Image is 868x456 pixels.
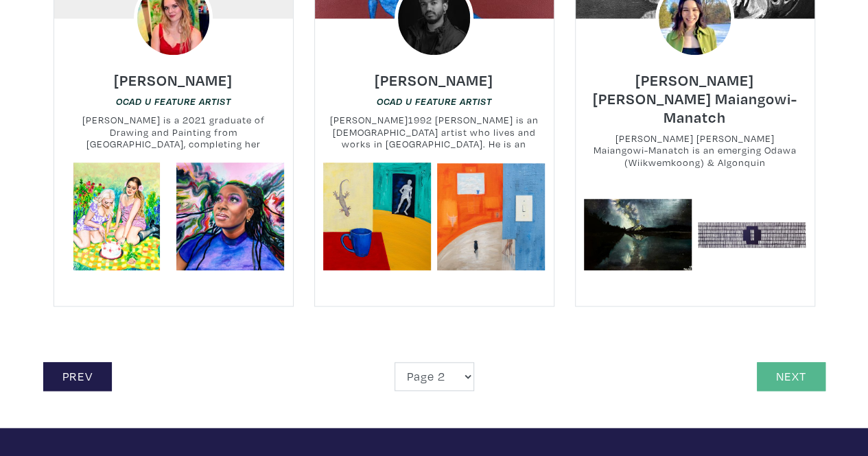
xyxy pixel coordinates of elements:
[116,95,231,108] a: OCAD U Feature Artist
[377,95,492,108] a: OCAD U Feature Artist
[114,71,233,89] h6: [PERSON_NAME]
[377,96,492,107] em: OCAD U Feature Artist
[375,67,493,83] a: [PERSON_NAME]
[116,96,231,107] em: OCAD U Feature Artist
[757,362,825,392] a: Next
[576,71,814,126] h6: [PERSON_NAME] [PERSON_NAME] Maiangowi-Manatch
[43,362,112,392] a: Prev
[375,71,493,89] h6: [PERSON_NAME]
[576,86,814,101] a: [PERSON_NAME] [PERSON_NAME] Maiangowi-Manatch
[54,114,293,150] small: [PERSON_NAME] is a 2021 graduate of Drawing and Painting from [GEOGRAPHIC_DATA], completing her B...
[315,114,554,150] small: [PERSON_NAME]1992 [PERSON_NAME] is an [DEMOGRAPHIC_DATA] artist who lives and works in [GEOGRAPHI...
[114,67,233,83] a: [PERSON_NAME]
[576,132,814,169] small: [PERSON_NAME] [PERSON_NAME] Maiangowi-Manatch is an emerging Odawa (Wiikwemkoong) & Algonquin (Mi...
